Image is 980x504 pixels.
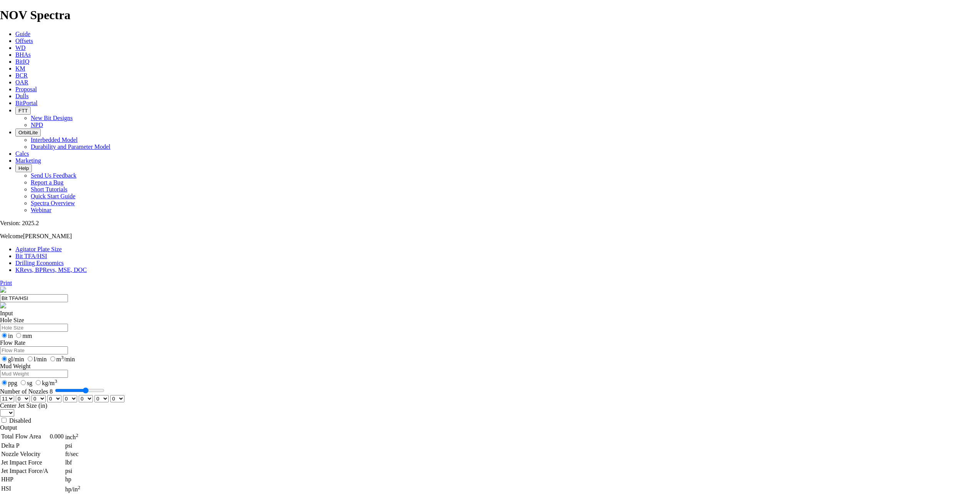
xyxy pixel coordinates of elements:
[15,86,37,92] a: Proposal
[15,79,28,86] a: OAR
[31,200,75,206] a: Spectra Overview
[2,356,7,361] input: gl/min
[14,333,32,339] label: mm
[2,333,7,338] input: in
[18,165,29,171] span: Help
[48,356,75,362] label: m /min
[15,150,29,157] a: Calcs
[15,107,31,115] button: FTT
[18,108,28,114] span: FTT
[31,143,111,150] a: Durability and Parameter Model
[36,380,41,385] input: kg/m3
[15,93,29,99] a: Dulls
[19,380,32,386] label: sg
[65,476,81,483] td: hp
[15,38,33,44] a: Offsets
[26,356,47,362] label: l/min
[15,58,29,65] a: BitIQ
[15,128,41,137] button: OrbitLite
[31,115,73,121] a: New Bit Designs
[50,356,55,361] input: m3/min
[15,65,25,72] a: KM
[50,432,64,441] td: 0.000
[31,172,76,179] a: Send Us Feedback
[15,157,41,164] a: Marketing
[34,380,57,386] label: kg/m
[15,44,26,51] a: WD
[15,164,32,172] button: Help
[9,417,31,424] label: Disabled
[65,484,81,493] td: hp/in
[15,267,87,273] a: KRevs, BPRevs, MSE, DOC
[18,130,38,135] span: OrbitLite
[15,246,62,252] a: Agitator Plate Size
[2,380,7,385] input: ppg
[1,442,49,450] td: Delta P
[15,100,38,106] a: BitPortal
[65,442,81,450] td: psi
[55,378,57,384] sup: 3
[15,31,30,37] a: Guide
[1,459,49,466] td: Jet Impact Force
[31,179,63,186] a: Report a Bug
[31,207,51,213] a: Webinar
[31,122,43,128] a: NPD
[65,459,81,466] td: lbf
[65,467,81,475] td: psi
[16,333,21,338] input: mm
[1,476,49,483] td: HHP
[15,253,47,259] a: Bit TFA/HSI
[31,137,78,143] a: Interbedded Model
[78,484,81,490] sup: 2
[61,354,64,360] sup: 3
[1,450,49,458] td: Nozzle Velocity
[23,233,72,239] span: [PERSON_NAME]
[31,186,68,193] a: Short Tutorials
[31,193,75,199] a: Quick Start Guide
[1,467,49,475] td: Jet Impact Force/A
[65,432,81,441] td: inch
[15,72,28,79] a: BCR
[65,450,81,458] td: ft/sec
[76,432,78,438] sup: 2
[1,484,49,493] td: HSI
[15,260,64,266] a: Drilling Economics
[28,356,33,361] input: l/min
[21,380,26,385] input: sg
[15,51,31,58] a: BHAs
[1,432,49,441] td: Total Flow Area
